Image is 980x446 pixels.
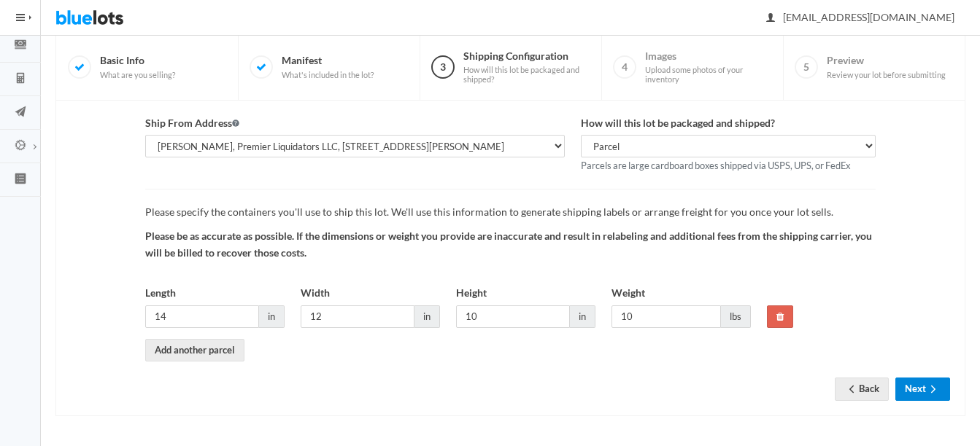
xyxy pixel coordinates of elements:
span: How will this lot be packaged and shipped? [463,65,590,85]
span: Images [645,50,771,85]
span: Preview [827,54,946,79]
span: 4 [613,55,636,79]
span: What are you selling? [100,70,175,80]
span: in [259,305,285,328]
label: Width [301,285,330,302]
ion-icon: arrow forward [926,383,941,397]
ion-icon: person [763,12,778,26]
label: How will this lot be packaged and shipped? [581,115,775,132]
a: arrow backBack [835,377,889,400]
label: Weight [611,285,645,302]
strong: Please be as accurate as possible. If the dimensions or weight you provide are inaccurate and res... [145,230,872,259]
span: What's included in the lot? [282,70,374,80]
ion-icon: arrow back [844,383,859,397]
a: Add another parcel [145,339,244,361]
span: 5 [795,55,818,79]
span: Shipping Configuration [463,50,590,85]
label: Ship From Address [145,115,239,132]
button: Nextarrow forward [895,377,950,400]
span: Review your lot before submitting [827,70,946,80]
span: in [414,305,440,328]
span: in [570,305,595,328]
span: Manifest [282,54,374,79]
p: Please specify the containers you'll use to ship this lot. We'll use this information to generate... [145,204,875,221]
span: lbs [721,305,751,328]
label: Length [145,285,176,302]
span: Basic Info [100,54,175,79]
small: Parcels are large cardboard boxes shipped via USPS, UPS, or FedEx [581,160,850,171]
span: [EMAIL_ADDRESS][DOMAIN_NAME] [767,11,954,23]
span: Upload some photos of your inventory [645,65,771,85]
span: 3 [431,55,455,79]
label: Height [456,285,487,302]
